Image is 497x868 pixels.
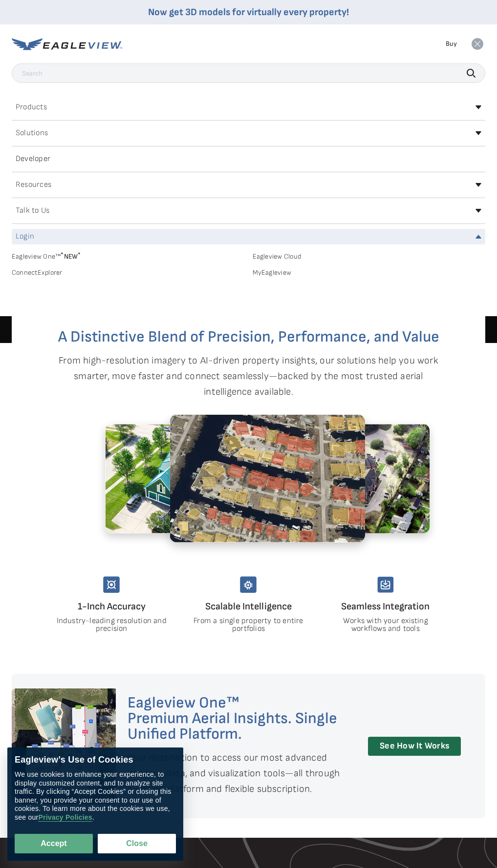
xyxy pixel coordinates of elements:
h2: Products [16,103,47,111]
img: 1.2.png [263,424,430,533]
img: seamless-integration.svg [377,576,394,593]
img: 5.2.png [170,414,365,543]
h4: Seamless Integration [325,599,446,614]
a: MyEagleview [253,268,486,277]
h2: Resources [16,181,51,189]
h2: Login [16,233,34,241]
h2: Talk to Us [16,207,49,215]
p: From a single property to entire portfolios [188,617,309,633]
span: NEW [61,252,81,261]
a: ConnectExplorer [12,268,245,277]
p: Works with your existing workflows and tools [325,617,446,633]
input: Search [12,63,485,83]
div: We use cookies to enhance your experience, to display customized content, and to analyze site tra... [15,770,176,822]
p: From high-resolution imagery to AI-driven property insights, our solutions help you work smarter,... [51,353,446,400]
a: Developer [12,151,485,167]
img: scalable-intelligency.svg [240,576,257,593]
p: Your destination to access our most advanced imagery, data, and visualization tools—all through a... [128,750,346,797]
h2: A Distinctive Blend of Precision, Performance, and Value [51,329,446,345]
img: 4.2.png [105,424,271,533]
button: Close [98,834,176,853]
div: Eagleview’s Use of Cookies [15,755,176,766]
h4: Scalable Intelligence [188,599,309,614]
a: Privacy Policies [38,813,92,822]
h2: Developer [16,155,50,163]
a: See How It Works [368,737,461,756]
img: unmatched-accuracy.svg [103,576,120,593]
a: Eagleview One™*NEW* [12,249,245,261]
h2: Solutions [16,129,48,137]
h2: Eagleview One™ Premium Aerial Insights. Single Unified Platform. [128,695,346,742]
a: Now get 3D models for virtually every property! [148,6,349,18]
a: Eagleview Cloud [253,252,486,261]
button: Accept [15,834,93,853]
h4: 1-Inch Accuracy [51,599,172,614]
p: Industry-leading resolution and precision [51,617,172,633]
a: Buy [446,40,457,48]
